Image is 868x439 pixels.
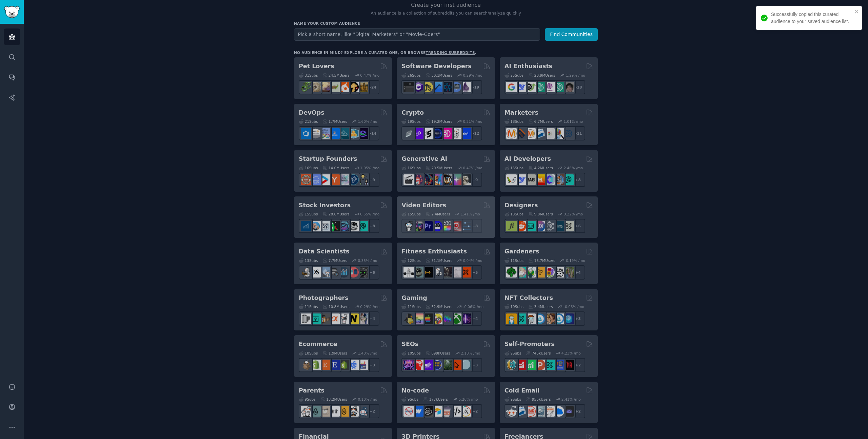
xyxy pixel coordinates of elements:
[294,11,598,17] p: An audience is a collection of subreddits you can search/analyze quickly
[294,21,598,26] h3: Name your custom audience
[771,11,852,25] div: Successfully copied this curated audience to your saved audience list.
[545,28,598,41] button: Find Communities
[4,6,20,18] img: GummySearch logo
[294,1,598,9] h2: Create your first audience
[294,50,476,55] div: No audience in mind? Explore a curated one, or browse .
[854,9,859,14] button: close
[426,51,475,55] a: trending subreddits
[294,28,540,41] input: Pick a short name, like "Digital Marketers" or "Movie-Goers"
